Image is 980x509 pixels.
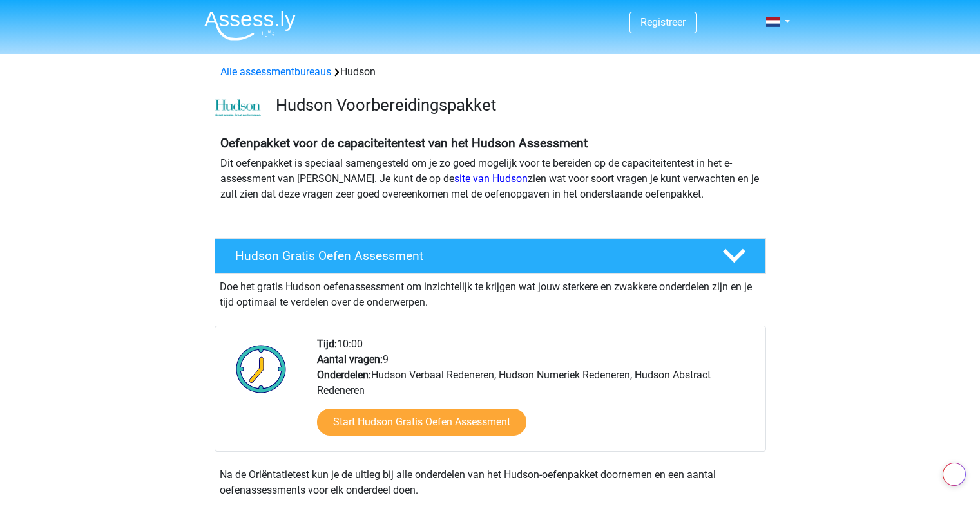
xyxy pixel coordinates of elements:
[220,136,588,151] b: Oefenpakket voor de capaciteitentest van het Hudson Assessment
[215,467,766,498] div: Na de Oriëntatietest kun je de uitleg bij alle onderdelen van het Hudson-oefenpakket doornemen en...
[215,99,261,117] img: cefd0e47479f4eb8e8c001c0d358d5812e054fa8.png
[317,353,383,366] b: Aantal vragen:
[317,409,526,436] a: Start Hudson Gratis Oefen Assessment
[317,369,371,381] b: Onderdelen:
[220,66,331,78] a: Alle assessmentbureaus
[454,172,528,185] a: site van Hudson
[276,95,756,115] h3: Hudson Voorbereidingspakket
[229,337,294,401] img: Klok
[640,16,686,28] a: Registreer
[307,337,765,451] div: 10:00 9 Hudson Verbaal Redeneren, Hudson Numeriek Redeneren, Hudson Abstract Redeneren
[317,338,337,350] b: Tijd:
[235,248,702,263] h4: Hudson Gratis Oefen Assessment
[220,156,760,202] p: Dit oefenpakket is speciaal samengesteld om je zo goed mogelijk voor te bereiden op de capaciteit...
[215,64,765,80] div: Hudson
[204,10,296,41] img: Assessly
[215,274,766,310] div: Doe het gratis Hudson oefenassessment om inzichtelijk te krijgen wat jouw sterkere en zwakkere on...
[209,238,771,274] a: Hudson Gratis Oefen Assessment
